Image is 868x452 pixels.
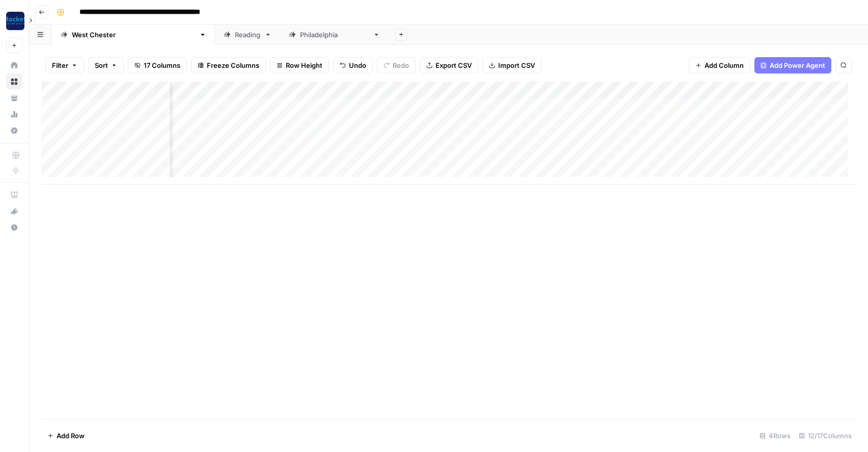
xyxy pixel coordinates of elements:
a: [GEOGRAPHIC_DATA] [280,24,389,45]
button: What's new? [6,203,22,219]
span: Add Column [704,60,744,70]
span: Redo [393,60,409,70]
a: Usage [6,106,22,122]
span: Undo [349,60,366,70]
button: Sort [88,57,124,73]
a: Settings [6,122,22,139]
button: Freeze Columns [191,57,266,73]
span: Import CSV [498,60,535,70]
span: Add Row [57,431,85,441]
button: Add Row [41,428,91,444]
button: Undo [333,57,373,73]
span: Filter [52,60,68,70]
span: Sort [95,60,108,70]
button: Add Column [689,57,750,73]
div: What's new? [7,204,22,219]
button: Import CSV [482,57,541,73]
span: Export CSV [436,60,472,70]
span: Row Height [286,60,322,70]
a: [GEOGRAPHIC_DATA][PERSON_NAME] [52,24,215,45]
button: Workspace: Rocket Pilots [6,8,22,34]
button: Filter [45,57,84,73]
span: Freeze Columns [207,60,259,70]
a: AirOps Academy [6,187,22,203]
button: Add Power Agent [754,57,831,73]
span: Add Power Agent [770,60,825,70]
button: Row Height [270,57,329,73]
div: [GEOGRAPHIC_DATA] [300,30,369,40]
a: Home [6,57,22,73]
a: Your Data [6,90,22,106]
div: 12/17 Columns [795,428,856,444]
div: Reading [235,30,260,40]
button: Export CSV [420,57,478,73]
div: [GEOGRAPHIC_DATA][PERSON_NAME] [72,30,195,40]
a: Reading [215,24,280,45]
button: 17 Columns [128,57,187,73]
button: Help + Support [6,219,22,236]
span: 17 Columns [144,60,180,70]
button: Redo [377,57,416,73]
img: Rocket Pilots Logo [6,12,24,30]
a: Browse [6,73,22,90]
div: 4 Rows [755,428,795,444]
